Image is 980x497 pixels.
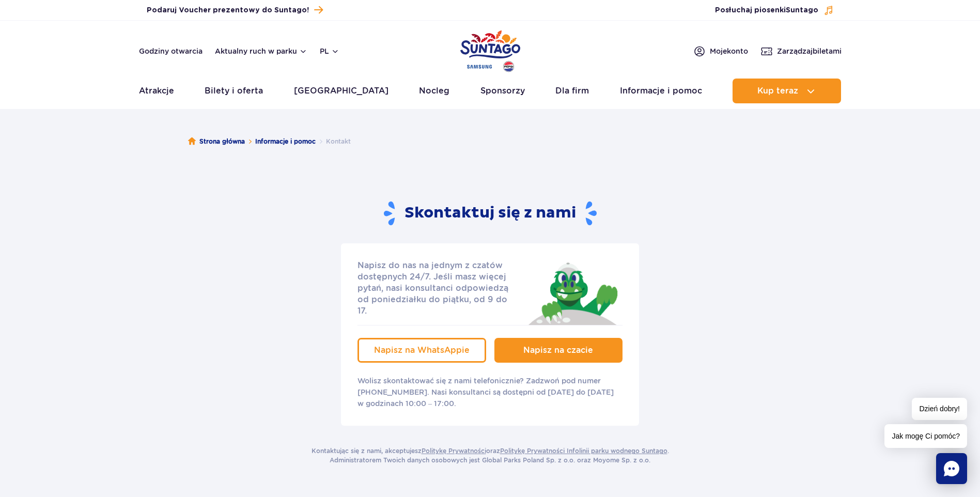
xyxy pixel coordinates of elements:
span: Dzień dobry! [912,398,967,420]
a: Park of Poland [460,26,520,73]
p: Napisz do nas na jednym z czatów dostępnych 24/7. Jeśli masz więcej pytań, nasi konsultanci odpow... [357,260,519,317]
a: Zarządzajbiletami [760,45,842,57]
a: Napisz na czacie [494,338,623,363]
a: Nocleg [419,79,449,103]
span: Kup teraz [757,86,798,96]
a: Podaruj Voucher prezentowy do Suntago! [147,3,323,17]
span: Zarządzaj biletami [777,46,842,56]
a: Godziny otwarcia [139,46,203,56]
p: Wolisz skontaktować się z nami telefonicznie? Zadzwoń pod numer [PHONE_NUMBER]. Nasi konsultanci ... [357,375,623,409]
span: Posłuchaj piosenki [715,5,818,15]
a: Strona główna [188,136,245,147]
span: Jak mogę Ci pomóc? [884,424,967,448]
h2: Skontaktuj się z nami [384,200,597,227]
p: Kontaktując się z nami, akceptujesz oraz . Administratorem Twoich danych osobowych jest Global Pa... [312,446,669,465]
a: Napisz na WhatsAppie [357,338,486,363]
a: Atrakcje [139,79,174,103]
button: Aktualny ruch w parku [215,47,307,55]
button: pl [320,46,339,56]
a: Bilety i oferta [205,79,263,103]
div: Chat [936,453,967,484]
span: Podaruj Voucher prezentowy do Suntago! [147,5,309,15]
button: Posłuchaj piosenkiSuntago [715,5,834,15]
a: Informacje i pomoc [255,136,316,147]
a: Mojekonto [693,45,748,57]
span: Moje konto [710,46,748,56]
a: [GEOGRAPHIC_DATA] [294,79,388,103]
a: Dla firm [555,79,589,103]
button: Kup teraz [733,79,841,103]
span: Suntago [786,7,818,14]
a: Sponsorzy [480,79,525,103]
a: Politykę Prywatności Infolinii parku wodnego Suntago [500,447,667,455]
span: Napisz na WhatsAppie [374,345,470,355]
span: Napisz na czacie [523,345,593,355]
a: Informacje i pomoc [620,79,702,103]
li: Kontakt [316,136,351,147]
img: Jay [522,260,623,325]
a: Politykę Prywatności [422,447,486,455]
